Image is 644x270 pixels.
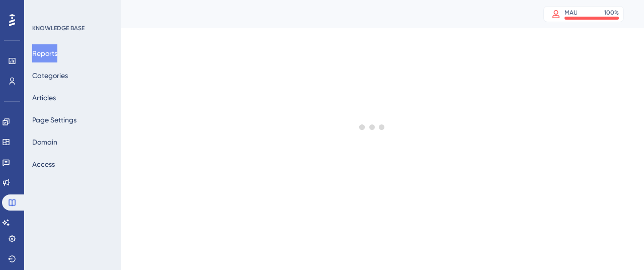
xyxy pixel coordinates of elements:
button: Categories [32,66,68,85]
div: MAU [565,9,578,17]
button: Domain [32,133,57,151]
button: Reports [32,44,57,62]
div: 100 % [604,9,619,17]
button: Page Settings [32,111,76,129]
div: KNOWLEDGE BASE [32,24,85,32]
button: Articles [32,89,56,107]
button: Access [32,155,55,173]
